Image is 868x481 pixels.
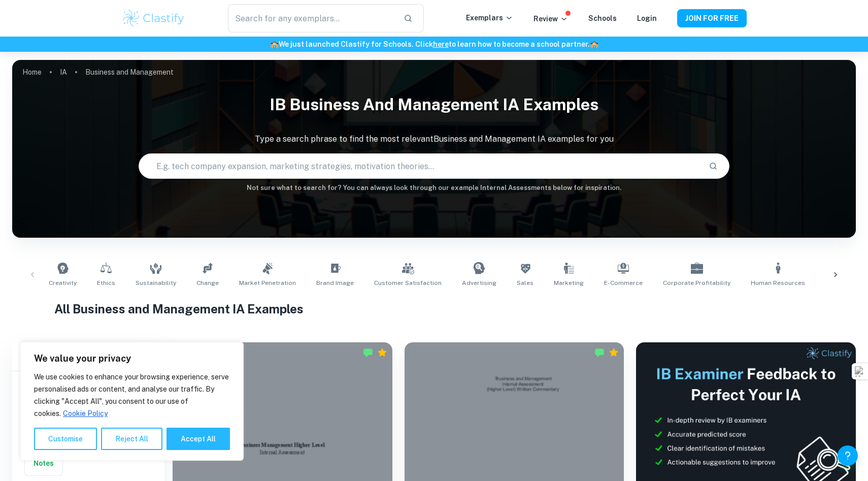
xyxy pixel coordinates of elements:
[374,278,442,287] span: Customer Satisfaction
[49,278,77,287] span: Creativity
[2,39,866,50] h6: We just launched Clastify for Schools. Click to learn how to become a school partner.
[594,347,605,358] img: Marked
[20,342,244,461] div: We value your privacy
[517,278,533,287] span: Sales
[62,409,108,418] a: Cookie Policy
[239,278,296,287] span: Market Penetration
[751,278,805,287] span: Human Resources
[604,278,643,287] span: E-commerce
[101,428,162,450] button: Reject All
[363,347,373,358] img: Marked
[590,40,598,48] span: 🏫
[85,67,174,78] p: Business and Management
[637,14,657,22] a: Login
[588,14,617,22] a: Schools
[838,445,858,466] button: Help and Feedback
[34,352,230,365] p: We value your privacy
[60,65,67,79] a: IA
[663,278,730,287] span: Corporate Profitability
[136,278,176,287] span: Sustainability
[196,278,219,287] span: Change
[166,428,230,450] button: Accept All
[228,4,395,33] input: Search for any exemplars...
[433,40,449,48] a: here
[462,278,496,287] span: Advertising
[97,278,115,287] span: Ethics
[554,278,584,287] span: Marketing
[316,278,354,287] span: Brand Image
[466,12,513,23] p: Exemplars
[34,371,230,420] p: We use cookies to enhance your browsing experience, serve personalised ads or content, and analys...
[34,428,97,450] button: Customise
[54,300,814,318] h1: All Business and Management IA Examples
[377,347,387,358] div: Premium
[22,65,42,79] a: Home
[121,8,186,28] img: Clastify logo
[139,152,700,180] input: E.g. tech company expansion, marketing strategies, motivation theories...
[25,451,62,475] button: Notes
[677,9,747,27] button: JOIN FOR FREE
[705,157,722,175] button: Search
[12,88,856,121] h1: IB Business and Management IA examples
[609,347,619,358] div: Premium
[533,13,568,24] p: Review
[12,183,856,193] h6: Not sure what to search for? You can always look through our example Internal Assessments below f...
[12,133,856,145] p: Type a search phrase to find the most relevant Business and Management IA examples for you
[270,40,279,48] span: 🏫
[12,342,164,371] h6: Filter exemplars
